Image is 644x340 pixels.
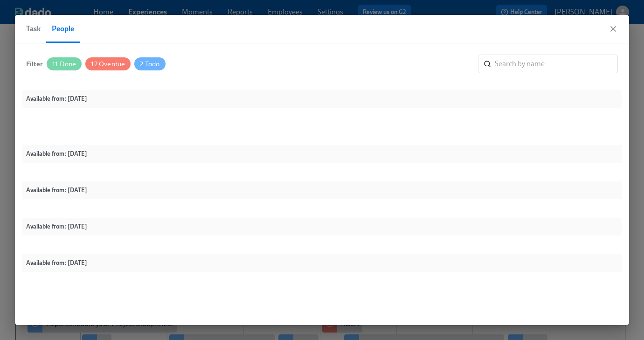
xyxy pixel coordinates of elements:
[26,149,618,159] div: Available from : [DATE]
[26,185,618,195] div: Available from : [DATE]
[52,22,74,35] span: People
[47,61,82,68] span: 11 Done
[85,61,131,68] span: 12 Overdue
[26,22,41,35] span: Task
[26,222,618,232] div: Available from : [DATE]
[134,61,165,68] span: 2 Todo
[495,55,618,73] input: Search by name
[26,94,618,104] div: Available from : [DATE]
[26,59,43,69] div: Filter
[26,258,618,268] div: Available from : [DATE]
